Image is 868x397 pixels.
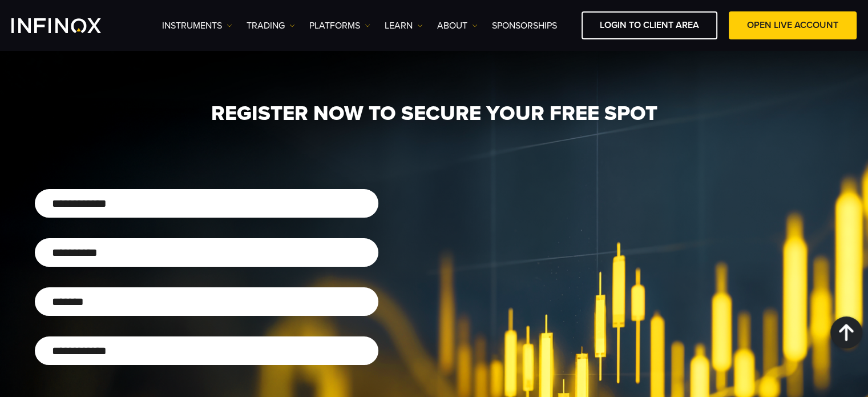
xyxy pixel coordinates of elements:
a: LOGIN TO CLIENT AREA [582,11,717,39]
a: SPONSORSHIPS [492,19,557,33]
a: Learn [385,19,423,33]
a: Instruments [162,19,232,33]
a: TRADING [247,19,295,33]
a: ABOUT [437,19,478,33]
a: OPEN LIVE ACCOUNT [729,11,857,39]
a: PLATFORMS [309,19,370,33]
a: INFINOX Logo [11,18,128,33]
